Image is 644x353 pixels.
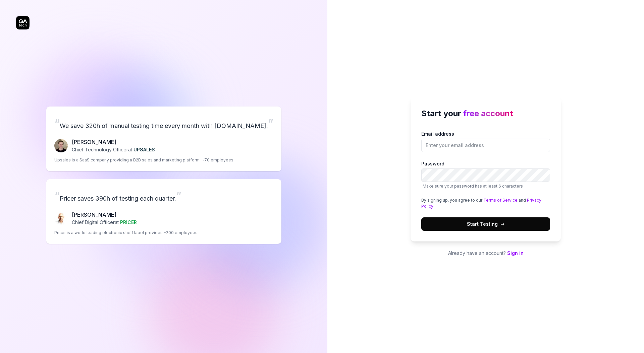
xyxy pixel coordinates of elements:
[421,197,550,209] div: By signing up, you agree to our and
[72,219,137,226] p: Chief Digital Officer at
[421,160,550,189] label: Password
[133,147,155,152] span: UPSALES
[500,220,504,227] span: →
[421,139,550,152] input: Email address
[54,157,234,163] p: Upsales is a SaaS company providing a B2B sales and marketing platform. ~70 employees.
[54,230,199,236] p: Pricer is a world leading electronic shelf label provider. ~200 employees.
[54,189,60,204] span: “
[421,168,550,182] input: PasswordMake sure your password has at least 6 characters
[46,179,281,244] a: “Pricer saves 390h of testing each quarter.”Chris Chalkitis[PERSON_NAME]Chief Digital Officerat P...
[483,198,518,203] a: Terms of Service
[46,107,281,171] a: “We save 320h of manual testing time every month with [DOMAIN_NAME].”Fredrik Seidl[PERSON_NAME]Ch...
[72,146,155,153] p: Chief Technology Officer at
[72,211,137,219] p: [PERSON_NAME]
[463,109,513,118] span: free account
[421,198,541,209] a: Privacy Policy
[54,139,68,152] img: Fredrik Seidl
[423,184,523,189] span: Make sure your password has at least 6 characters
[268,116,273,131] span: ”
[120,219,137,225] span: PRICER
[54,116,60,131] span: “
[176,189,181,204] span: ”
[507,250,524,256] a: Sign in
[467,220,504,227] span: Start Testing
[411,250,561,257] p: Already have an account?
[72,138,155,146] p: [PERSON_NAME]
[54,115,273,133] p: We save 320h of manual testing time every month with [DOMAIN_NAME].
[54,187,273,205] p: Pricer saves 390h of testing each quarter.
[421,130,550,152] label: Email address
[54,212,68,225] img: Chris Chalkitis
[421,108,550,120] h2: Start your
[421,217,550,231] button: Start Testing→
